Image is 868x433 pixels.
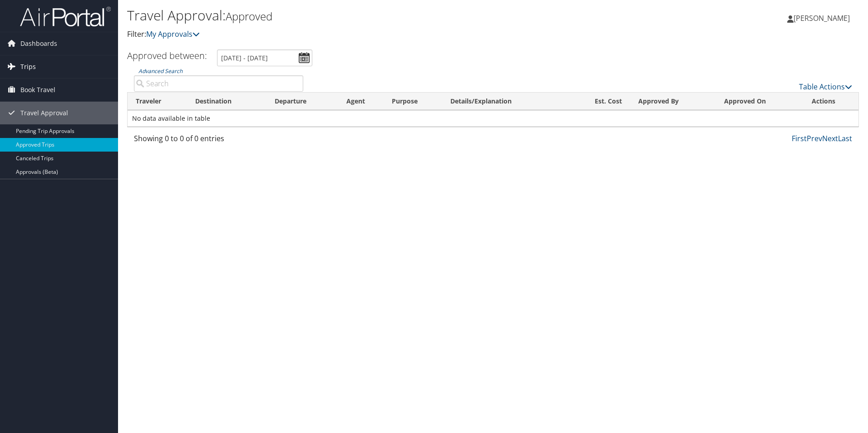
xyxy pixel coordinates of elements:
span: [PERSON_NAME] [794,13,850,23]
th: Details/Explanation [442,93,570,110]
span: Book Travel [20,79,55,101]
span: Dashboards [20,32,57,55]
a: Advanced Search [138,67,182,75]
a: Last [838,133,852,143]
div: Showing 0 to 0 of 0 entries [134,133,303,148]
th: Departure: activate to sort column ascending [266,93,338,110]
th: Purpose [384,93,442,110]
th: Traveler: activate to sort column ascending [128,93,187,110]
h3: Approved between: [127,49,207,62]
input: [DATE] - [DATE] [217,49,312,66]
th: Destination: activate to sort column ascending [187,93,267,110]
th: Approved On: activate to sort column ascending [716,93,804,110]
span: Travel Approval [20,102,68,124]
span: Trips [20,55,36,78]
small: Approved [226,9,272,24]
a: Prev [807,133,822,143]
a: First [792,133,807,143]
p: Filter: [127,29,615,40]
h1: Travel Approval: [127,6,615,25]
th: Est. Cost: activate to sort column ascending [570,93,630,110]
a: My Approvals [146,29,200,39]
td: No data available in table [128,110,858,127]
th: Agent [338,93,384,110]
a: Table Actions [799,82,852,92]
th: Actions [804,93,858,110]
a: Next [822,133,838,143]
input: Advanced Search [134,75,303,92]
img: airportal-logo.png [20,6,111,27]
th: Approved By: activate to sort column ascending [630,93,715,110]
a: [PERSON_NAME] [787,5,859,32]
